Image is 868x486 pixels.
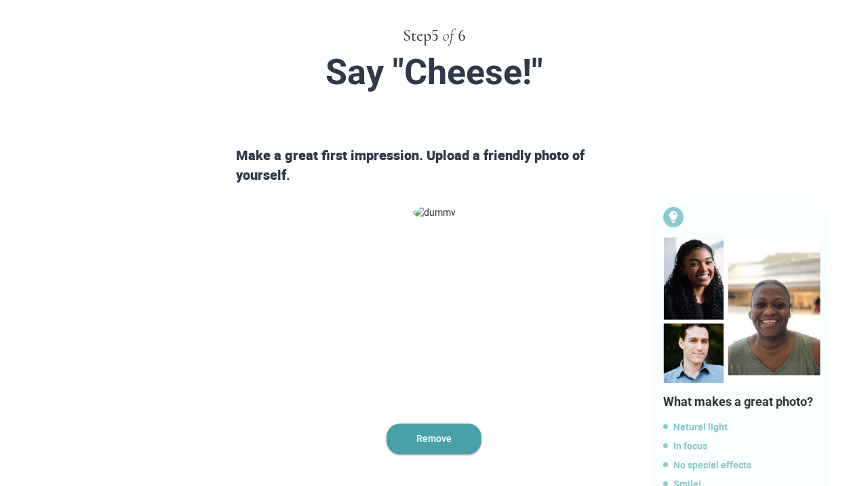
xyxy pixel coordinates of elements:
[87,24,781,48] div: Step 5 6
[663,238,821,383] img: Bulb
[663,393,821,411] div: What makes a great photo?
[231,146,637,185] div: Make a great first impression. Upload a friendly photo of yourself.
[663,457,821,473] span: No special effects
[387,424,481,454] span: Remove
[663,207,684,227] img: Bulb
[413,206,456,219] img: dummy
[443,28,454,44] span: of
[387,424,481,454] button: dummy
[114,53,754,92] div: Say "Cheese!"
[663,438,821,454] span: In focus
[663,419,821,435] span: Natural light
